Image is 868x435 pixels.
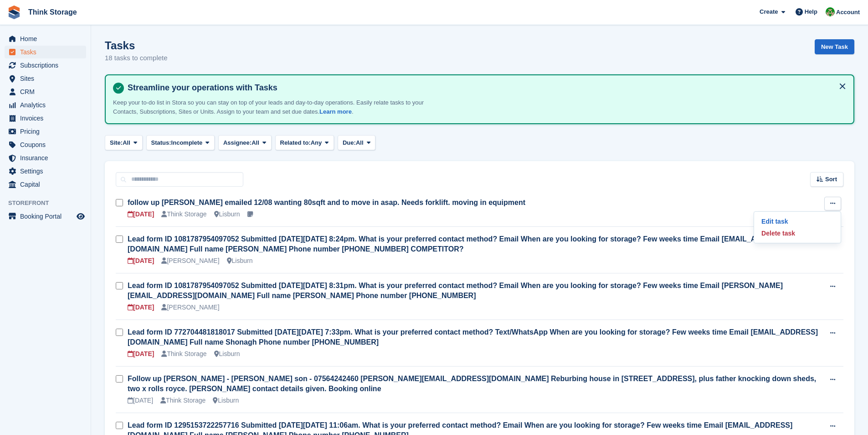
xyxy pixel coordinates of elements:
a: menu [5,32,86,45]
a: Lead form ID 1081787954097052 Submitted [DATE][DATE] 8:24pm. What is your preferred contact metho... [128,235,789,253]
a: menu [5,112,86,125]
span: All [123,138,130,147]
a: Lead form ID 1081787954097052 Submitted [DATE][DATE] 8:31pm. What is your preferred contact metho... [128,282,783,299]
span: Booking Portal [20,210,75,223]
span: Help [805,7,817,16]
button: Status: Incomplete [146,135,215,150]
a: menu [5,165,86,178]
a: menu [5,59,86,72]
a: Delete task [758,227,837,239]
span: Settings [20,165,75,178]
a: menu [5,178,86,191]
img: Sarah Mackie [826,7,835,16]
a: menu [5,85,86,98]
a: follow up [PERSON_NAME] emailed 12/08 wanting 80sqft and to move in asap. Needs forklift. moving ... [128,199,525,206]
span: Home [20,32,75,45]
p: 18 tasks to complete [105,53,168,63]
span: Account [836,8,860,17]
span: Coupons [20,138,75,151]
div: [DATE] [128,256,154,266]
span: Storefront [8,199,91,208]
a: Learn more [319,108,352,115]
button: Due: All [338,135,375,150]
span: Related to: [280,138,311,147]
span: Sites [20,72,75,85]
div: Lisburn [214,210,240,219]
button: Related to: Any [275,135,334,150]
span: Incomplete [171,138,203,147]
div: Think Storage [160,396,205,405]
h1: Tasks [105,39,168,52]
span: Pricing [20,125,75,138]
span: Subscriptions [20,59,75,72]
div: Lisburn [214,349,240,359]
div: [DATE] [128,349,154,359]
div: Lisburn [213,396,239,405]
div: Think Storage [161,210,206,219]
div: [DATE] [128,396,153,405]
div: Think Storage [161,349,206,359]
span: Any [311,138,322,147]
span: Insurance [20,152,75,164]
div: [PERSON_NAME] [161,256,219,266]
span: Status: [151,138,171,147]
a: menu [5,125,86,138]
h4: Streamline your operations with Tasks [124,83,846,93]
span: Site: [110,138,123,147]
a: menu [5,46,86,58]
a: Edit task [758,215,837,227]
span: Due: [343,138,356,147]
span: Sort [825,175,837,184]
div: [PERSON_NAME] [161,303,219,312]
div: Lisburn [227,256,253,266]
span: Capital [20,178,75,191]
button: Assignee: All [218,135,272,150]
span: Analytics [20,99,75,111]
a: New Task [815,39,854,54]
button: Site: All [105,135,143,150]
a: menu [5,152,86,164]
span: CRM [20,85,75,98]
span: Tasks [20,46,75,58]
a: menu [5,210,86,223]
a: Follow up [PERSON_NAME] - [PERSON_NAME] son - 07564242460 [PERSON_NAME][EMAIL_ADDRESS][DOMAIN_NAM... [128,375,816,393]
span: Assignee: [223,138,252,147]
a: menu [5,99,86,111]
span: Invoices [20,112,75,125]
div: [DATE] [128,210,154,219]
img: stora-icon-8386f47178a22dfd0bd8f6a31ec36ba5ce8667c1dd55bd0f319d3a0aa187defe.svg [7,5,21,19]
span: All [356,138,364,147]
p: Keep your to-do list in Stora so you can stay on top of your leads and day-to-day operations. Eas... [113,98,432,116]
a: Think Storage [25,5,81,20]
span: Create [760,7,778,16]
a: menu [5,138,86,151]
a: Lead form ID 772704481818017 Submitted [DATE][DATE] 7:33pm. What is your preferred contact method... [128,328,818,346]
a: menu [5,72,86,85]
div: [DATE] [128,303,154,312]
a: Preview store [75,211,86,222]
span: All [252,138,259,147]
